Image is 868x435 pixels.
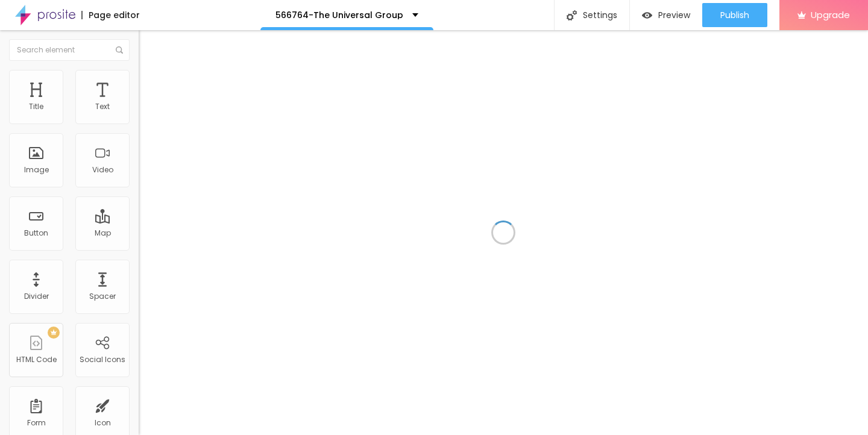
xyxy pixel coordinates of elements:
div: Map [95,229,111,237]
div: Text [95,102,110,111]
img: Icone [116,46,123,54]
span: Upgrade [811,10,850,20]
input: Search element [9,39,130,61]
div: Video [92,166,113,174]
button: Publish [702,3,767,27]
img: view-1.svg [642,10,652,20]
div: Page editor [81,11,140,19]
div: Image [24,166,49,174]
div: Button [24,229,48,237]
div: Social Icons [80,355,125,364]
span: Publish [720,10,749,20]
p: 566764-The Universal Group [275,11,403,19]
div: Spacer [89,292,116,301]
div: Title [29,102,43,111]
span: Preview [658,10,690,20]
button: Preview [630,3,702,27]
div: HTML Code [16,355,57,364]
div: Icon [95,419,111,427]
img: Icone [567,10,577,20]
div: Form [27,419,46,427]
div: Divider [24,292,49,301]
